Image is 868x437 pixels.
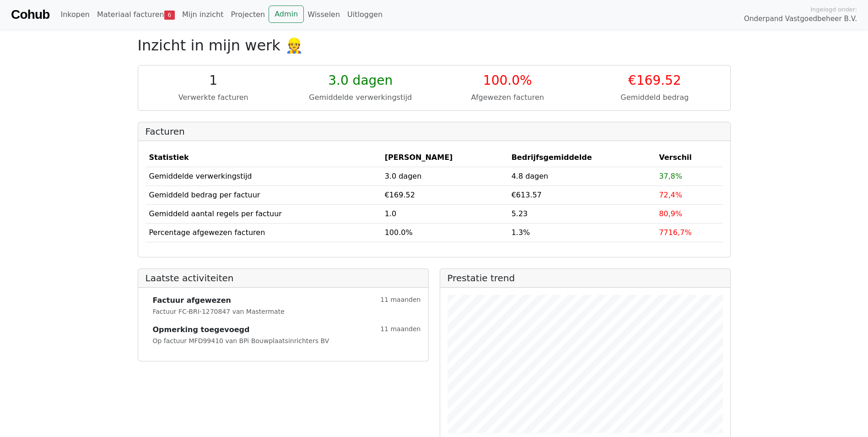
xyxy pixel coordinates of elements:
[508,148,656,167] th: Bedrijfsgemiddelde
[269,5,304,23] a: Admin
[146,167,381,186] td: Gemiddelde verwerkingstijd
[344,5,386,24] a: Uitloggen
[381,204,508,223] td: 1.0
[381,186,508,204] td: €169.52
[146,273,421,284] h2: Laatste activiteiten
[380,295,421,306] small: 11 maanden
[440,73,576,88] div: 100.0%
[304,5,344,24] a: Wisselen
[146,148,381,167] th: Statistiek
[381,167,508,186] td: 3.0 dagen
[146,204,381,223] td: Gemiddeld aantal regels per factuur
[146,73,282,88] div: 1
[587,92,723,103] div: Gemiddeld bedrag
[655,148,722,167] th: Verschil
[508,167,656,186] td: 4.8 dagen
[659,172,682,180] span: 37,8%
[744,14,857,24] span: Onderpand Vastgoedbeheer B.V.
[138,37,731,54] h2: Inzicht in mijn werk 👷
[508,186,656,204] td: €613.57
[153,324,250,335] strong: Opmerking toegevoegd
[659,191,682,199] span: 72,4%
[57,5,93,24] a: Inkopen
[381,148,508,167] th: [PERSON_NAME]
[164,11,175,20] span: 6
[146,92,282,103] div: Verwerkte facturen
[153,337,329,344] small: Op factuur MFD99410 van BPi Bouwplaatsinrichters BV
[178,5,227,24] a: Mijn inzicht
[508,204,656,223] td: 5.23
[146,223,381,242] td: Percentage afgewezen facturen
[440,92,576,103] div: Afgewezen facturen
[381,223,508,242] td: 100.0%
[447,273,723,284] h2: Prestatie trend
[508,223,656,242] td: 1.3%
[292,92,429,103] div: Gemiddelde verwerkingstijd
[146,186,381,204] td: Gemiddeld bedrag per factuur
[810,5,857,14] span: Ingelogd onder:
[153,295,231,306] strong: Factuur afgewezen
[153,308,285,315] small: Factuur FC-BRI-1270847 van Mastermate
[380,324,421,335] small: 11 maanden
[292,73,429,88] div: 3.0 dagen
[227,5,269,24] a: Projecten
[659,209,682,218] span: 80,9%
[11,4,49,26] a: Cohub
[93,5,178,24] a: Materiaal facturen6
[587,73,723,88] div: €169.52
[146,126,723,137] h2: Facturen
[659,228,691,237] span: 7716,7%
